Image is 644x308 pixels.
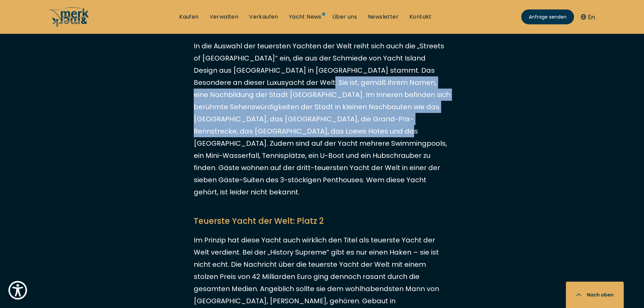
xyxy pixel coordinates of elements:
[194,215,451,227] h2: Teuerste Yacht der Welt: Platz 2
[210,13,239,21] a: Verwalten
[581,13,595,22] button: En
[332,13,357,21] a: Über uns
[368,13,399,21] a: Newsletter
[7,279,29,301] button: Show Accessibility Preferences
[289,13,321,21] a: Yacht News
[521,9,574,24] a: Anfrage senden
[194,40,451,198] p: In die Auswahl der teuersten Yachten der Welt reiht sich auch die „Streets of [GEOGRAPHIC_DATA]“ ...
[566,282,624,308] button: Nach oben
[249,13,278,21] a: Verkaufen
[179,13,198,21] a: Kaufen
[529,14,567,21] span: Anfrage senden
[409,13,432,21] a: Kontakt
